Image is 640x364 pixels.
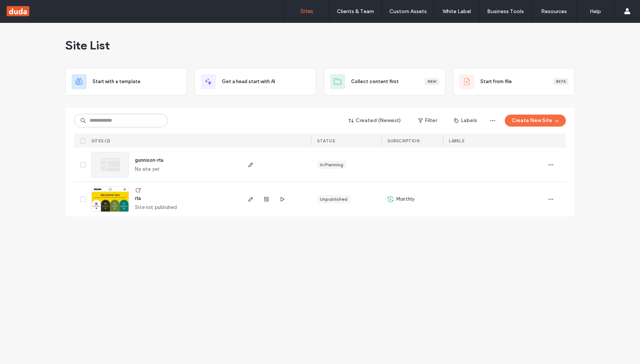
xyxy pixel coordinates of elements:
[389,8,427,15] label: Custom Assets
[396,195,414,203] span: Monthly
[194,68,316,95] div: Get a head start with AI
[505,115,566,127] button: Create New Site
[480,78,512,85] span: Start from file
[135,204,177,211] span: Site not published
[541,8,567,15] label: Resources
[342,115,408,127] button: Created (Newest)
[324,68,446,95] div: Collect content firstNew
[92,152,129,177] img: project thumbnail
[320,161,343,168] div: In Planning
[65,68,187,95] div: Start with a template
[93,78,141,85] span: Start with a template
[65,38,110,53] span: Site List
[351,78,399,85] span: Collect content first
[443,8,471,15] label: White Label
[487,8,524,15] label: Business Tools
[449,138,464,143] span: LABELS
[135,166,160,173] span: No site yet
[320,196,347,203] div: Unpublished
[91,138,111,143] span: SITES (2)
[301,8,313,15] label: Sites
[387,138,419,143] span: SUBSCRIPTION
[337,8,374,15] label: Clients & Team
[317,138,335,143] span: STATUS
[590,8,601,15] label: Help
[453,68,575,95] div: Start from fileBeta
[411,115,444,127] button: Filter
[553,78,568,85] div: Beta
[135,195,141,201] a: rta
[447,115,484,127] button: Labels
[222,78,275,85] span: Get a head start with AI
[425,78,439,85] div: New
[135,157,163,163] a: gunnison-rta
